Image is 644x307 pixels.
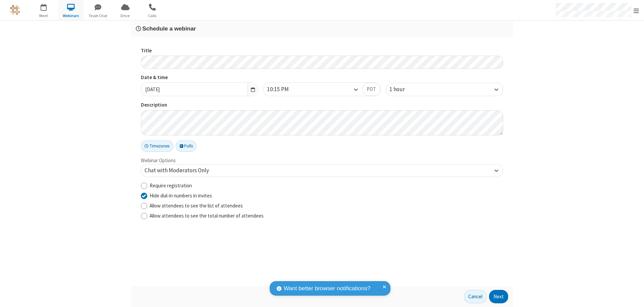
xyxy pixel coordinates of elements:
span: Drive [113,13,138,19]
span: Team Chat [86,13,111,19]
button: Next [489,290,508,303]
label: Description [141,101,503,109]
span: Require registration [150,182,192,189]
label: Title [141,47,503,55]
span: Want better browser notifications? [284,284,370,293]
label: Webinar Options [141,157,176,164]
span: Allow attendees to see the total number of attendees [150,212,264,219]
div: 10:15 PM [267,85,300,94]
div: 1 hour [389,85,416,94]
span: Allow attendees to see the list of attendees [150,202,243,209]
span: Chat with Moderators Only [145,167,209,174]
button: Cancel [464,290,487,303]
img: QA Selenium DO NOT DELETE OR CHANGE [10,5,20,15]
span: Hide dial-in numbers in invites [150,192,212,199]
button: Polls [176,140,197,152]
label: Date & time [141,74,258,81]
button: PDT [362,83,380,96]
span: Meet [31,13,56,19]
span: Webinars [58,13,84,19]
span: Calls [140,13,165,19]
button: Timezones [141,140,173,152]
span: Schedule a webinar [142,25,196,32]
